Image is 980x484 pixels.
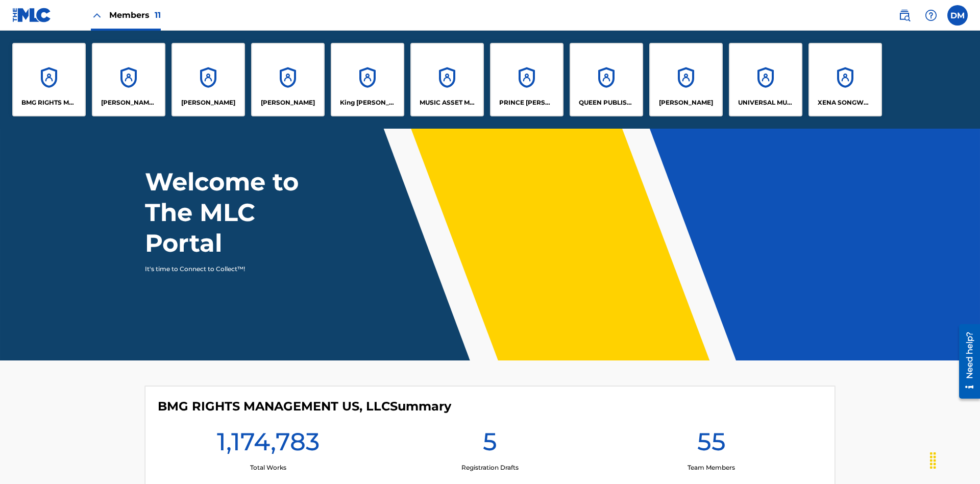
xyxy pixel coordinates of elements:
h1: Welcome to The MLC Portal [145,166,336,258]
a: AccountsMUSIC ASSET MANAGEMENT (MAM) [410,43,484,116]
p: It's time to Connect to Collect™! [145,264,322,274]
p: Total Works [250,463,286,472]
a: AccountsKing [PERSON_NAME] [331,43,404,116]
div: User Menu [947,5,968,26]
p: QUEEN PUBLISHA [579,98,634,107]
p: UNIVERSAL MUSIC PUB GROUP [738,98,794,107]
img: Close [91,9,103,21]
p: Team Members [688,463,735,472]
p: PRINCE MCTESTERSON [499,98,555,107]
p: Registration Drafts [461,463,519,472]
a: AccountsPRINCE [PERSON_NAME] [490,43,563,116]
a: AccountsQUEEN PUBLISHA [570,43,643,116]
a: Accounts[PERSON_NAME] [251,43,325,116]
a: Accounts[PERSON_NAME] SONGWRITER [92,43,165,116]
p: ELVIS COSTELLO [181,98,235,107]
a: AccountsBMG RIGHTS MANAGEMENT US, LLC [12,43,86,116]
p: BMG RIGHTS MANAGEMENT US, LLC [21,98,77,107]
iframe: Resource Center [951,320,980,404]
h1: 1,174,783 [217,426,320,463]
img: search [898,9,911,21]
a: AccountsXENA SONGWRITER [808,43,882,116]
h4: BMG RIGHTS MANAGEMENT US, LLC [158,399,451,414]
h1: 55 [697,426,726,463]
p: MUSIC ASSET MANAGEMENT (MAM) [420,98,475,107]
div: Drag [925,445,941,476]
p: XENA SONGWRITER [818,98,873,107]
span: Members [109,9,161,21]
p: CLEO SONGWRITER [101,98,157,107]
a: AccountsUNIVERSAL MUSIC PUB GROUP [729,43,802,116]
iframe: Chat Widget [929,435,980,484]
p: King McTesterson [340,98,396,107]
img: MLC Logo [12,8,52,22]
a: Public Search [894,5,915,26]
p: EYAMA MCSINGER [261,98,315,107]
p: RONALD MCTESTERSON [659,98,713,107]
a: Accounts[PERSON_NAME] [649,43,723,116]
a: Accounts[PERSON_NAME] [171,43,245,116]
img: help [925,9,937,21]
h1: 5 [483,426,497,463]
span: 11 [155,10,161,20]
div: Help [921,5,941,26]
